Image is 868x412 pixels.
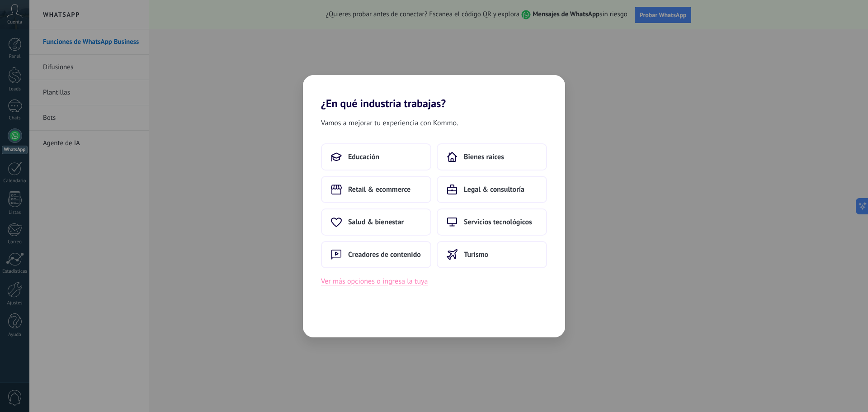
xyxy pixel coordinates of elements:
span: Turismo [464,250,488,259]
h2: ¿En qué industria trabajas? [303,75,565,110]
span: Educación [348,152,379,161]
span: Vamos a mejorar tu experiencia con Kommo. [321,117,458,129]
span: Salud & bienestar [348,218,404,227]
button: Educación [321,143,431,170]
button: Servicios tecnológicos [437,208,547,236]
span: Servicios tecnológicos [464,218,532,227]
button: Retail & ecommerce [321,176,431,203]
span: Creadores de contenido [348,250,421,259]
button: Bienes raíces [437,143,547,170]
span: Retail & ecommerce [348,185,410,194]
span: Bienes raíces [464,152,504,161]
button: Legal & consultoría [437,176,547,203]
button: Creadores de contenido [321,241,431,268]
button: Ver más opciones o ingresa la tuya [321,275,428,287]
button: Salud & bienestar [321,208,431,236]
button: Turismo [437,241,547,268]
span: Legal & consultoría [464,185,524,194]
